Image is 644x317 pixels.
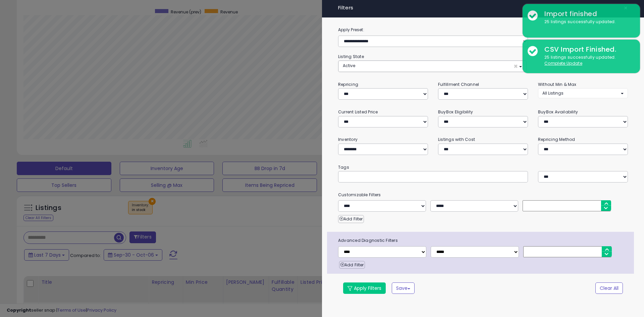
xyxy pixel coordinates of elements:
[338,82,358,87] small: Repricing
[538,137,575,142] small: Repricing Method
[338,54,364,59] small: Listing State
[539,54,635,67] div: 25 listings successfully updated.
[338,5,628,11] h4: Filters
[514,63,518,70] span: ×
[438,82,479,87] small: Fulfillment Channel
[538,109,578,115] small: BuyBox Availability
[333,164,633,171] small: Tags
[338,61,526,72] button: Active ×
[538,82,577,87] small: Without Min & Max
[539,45,635,54] div: CSV Import Finished.
[538,88,628,98] button: All Listings
[343,63,355,68] span: Active
[539,19,635,25] div: 25 listings successfully updated.
[343,282,386,294] button: Apply Filters
[333,26,633,34] label: Apply Preset:
[595,282,623,294] button: Clear All
[338,215,364,223] button: Add Filter
[438,137,475,142] small: Listings with Cost
[544,60,582,66] u: Complete Update
[392,282,415,294] button: Save
[621,3,631,13] button: ×
[339,261,365,269] button: Add Filter
[333,237,634,244] span: Advanced Diagnostic Filters
[542,90,563,96] span: All Listings
[338,109,378,115] small: Current Listed Price
[539,9,635,19] div: Import finished
[333,191,633,199] small: Customizable Filters
[438,109,473,115] small: BuyBox Eligibility
[338,137,358,142] small: Inventory
[624,3,628,13] span: ×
